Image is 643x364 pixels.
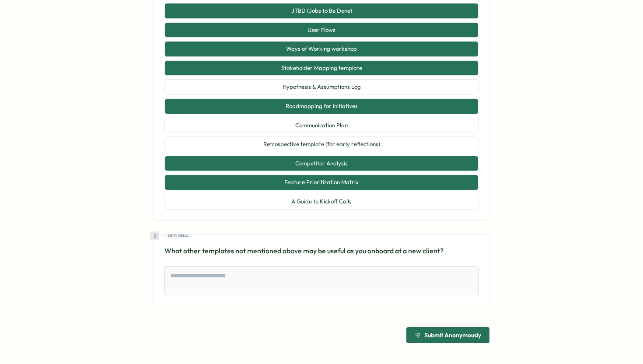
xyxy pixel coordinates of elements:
[164,3,479,19] button: JTBD (Jobs to Be Done)
[424,332,481,338] span: Submit Anonymously
[164,194,479,210] button: A Guide to Kickoff Calls
[164,175,479,190] button: Feature Prioritization Matrix
[164,136,479,152] button: Retrospective template (for early reflections)
[164,79,479,95] button: Hypothesis & Assumptions Log
[164,22,479,38] button: User Flows
[164,118,479,133] button: Communication Plan
[168,233,190,239] span: Optional
[406,327,489,343] button: Submit Anonymously
[164,245,479,256] p: What other templates not mentioned above may be useful as you onboard at a new client?
[164,156,479,171] button: Competitor Analysis
[164,41,479,57] button: Ways of Working workshop
[150,231,159,240] div: 2
[164,60,479,76] button: Stakeholder Mapping template
[164,98,479,114] button: Roadmapping for initiatives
